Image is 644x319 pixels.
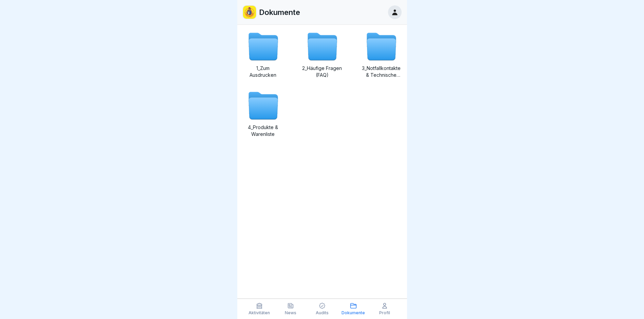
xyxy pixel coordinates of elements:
[361,30,402,78] a: 3_Notfallkontakte & Technische Probleme
[259,8,300,17] p: Dokumente
[249,311,270,315] p: Aktivitäten
[243,89,283,138] a: 4_Produkte & Warenliste
[361,65,402,78] p: 3_Notfallkontakte & Technische Probleme
[316,311,329,315] p: Audits
[342,311,365,315] p: Dokumente
[302,30,343,78] a: 2_Häufige Fragen (FAQ)
[285,311,296,315] p: News
[243,124,283,138] p: 4_Produkte & Warenliste
[243,30,283,78] a: 1_Zum Ausdrucken
[243,6,256,19] img: loco.jpg
[302,65,343,78] p: 2_Häufige Fragen (FAQ)
[379,311,390,315] p: Profil
[243,65,283,78] p: 1_Zum Ausdrucken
